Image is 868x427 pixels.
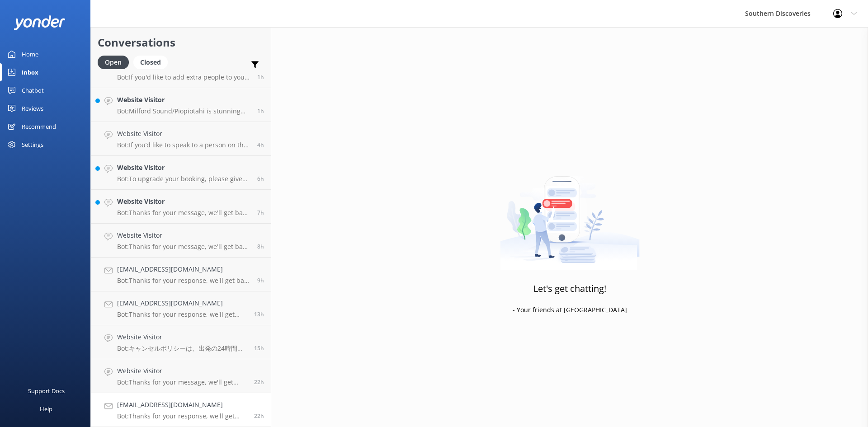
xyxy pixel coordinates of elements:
[91,88,271,122] a: Website VisitorBot:Milford Sound/Piopiotahi is stunning year-round. If you're traveling during wi...
[254,378,264,386] span: Sep 09 2025 06:17pm (UTC +12:00) Pacific/Auckland
[117,129,250,139] h4: Website Visitor
[257,175,264,183] span: Sep 10 2025 10:55am (UTC +12:00) Pacific/Auckland
[117,163,250,173] h4: Website Visitor
[91,122,271,156] a: Website VisitorBot:If you’d like to speak to a person on the Southern Discoveries team, please ca...
[117,344,247,352] p: Bot: キャンセルポリシーは、出発の24時間以上前にご連絡いただければ、別の日に予約を変更するか、キャンセルして返金を受けることができます。詳細は、0800 264 536（[GEOGRAPH...
[117,264,250,274] h4: [EMAIL_ADDRESS][DOMAIN_NAME]
[533,282,606,296] h3: Let's get chatting!
[98,56,129,69] div: Open
[117,412,247,420] p: Bot: Thanks for your response, we'll get back to you as soon as we can during opening hours.
[117,197,250,206] h4: Website Visitor
[91,393,271,427] a: [EMAIL_ADDRESS][DOMAIN_NAME]Bot:Thanks for your response, we'll get back to you as soon as we can...
[22,45,38,63] div: Home
[133,56,168,69] div: Closed
[133,57,172,67] a: Closed
[91,224,271,258] a: Website VisitorBot:Thanks for your message, we'll get back to you as soon as we can. You're also ...
[257,107,264,115] span: Sep 10 2025 03:18pm (UTC +12:00) Pacific/Auckland
[98,34,264,51] h2: Conversations
[500,157,640,270] img: artwork of a man stealing a conversation from at giant smartphone
[117,298,247,308] h4: [EMAIL_ADDRESS][DOMAIN_NAME]
[117,378,247,386] p: Bot: Thanks for your message, we'll get back to you as soon as we can. You're also welcome to kee...
[117,310,247,319] p: Bot: Thanks for your response, we'll get back to you as soon as we can during opening hours.
[117,230,250,240] h4: Website Visitor
[91,291,271,325] a: [EMAIL_ADDRESS][DOMAIN_NAME]Bot:Thanks for your response, we'll get back to you as soon as we can...
[117,277,250,285] p: Bot: Thanks for your response, we'll get back to you as soon as we can during opening hours.
[257,209,264,216] span: Sep 10 2025 10:02am (UTC +12:00) Pacific/Auckland
[117,141,250,149] p: Bot: If you’d like to speak to a person on the Southern Discoveries team, please call [PHONE_NUMB...
[254,310,264,318] span: Sep 10 2025 03:58am (UTC +12:00) Pacific/Auckland
[28,382,65,400] div: Support Docs
[117,243,250,251] p: Bot: Thanks for your message, we'll get back to you as soon as we can. You're also welcome to kee...
[91,359,271,393] a: Website VisitorBot:Thanks for your message, we'll get back to you as soon as we can. You're also ...
[257,141,264,149] span: Sep 10 2025 12:50pm (UTC +12:00) Pacific/Auckland
[22,117,56,136] div: Recommend
[257,73,264,81] span: Sep 10 2025 03:48pm (UTC +12:00) Pacific/Auckland
[117,73,250,81] p: Bot: If you'd like to add extra people to your booking, please contact our reservations team at [...
[257,243,264,250] span: Sep 10 2025 08:29am (UTC +12:00) Pacific/Auckland
[22,81,44,99] div: Chatbot
[22,136,43,154] div: Settings
[117,332,247,342] h4: Website Visitor
[513,305,627,315] p: - Your friends at [GEOGRAPHIC_DATA]
[254,344,264,352] span: Sep 10 2025 01:20am (UTC +12:00) Pacific/Auckland
[117,209,250,217] p: Bot: Thanks for your message, we'll get back to you as soon as we can. You're also welcome to kee...
[117,366,247,376] h4: Website Visitor
[14,15,66,30] img: yonder-white-logo.png
[257,277,264,284] span: Sep 10 2025 07:18am (UTC +12:00) Pacific/Auckland
[98,57,133,67] a: Open
[254,412,264,420] span: Sep 09 2025 06:14pm (UTC +12:00) Pacific/Auckland
[40,400,52,418] div: Help
[91,258,271,291] a: [EMAIL_ADDRESS][DOMAIN_NAME]Bot:Thanks for your response, we'll get back to you as soon as we can...
[91,156,271,190] a: Website VisitorBot:To upgrade your booking, please give our reservations team a call on [PHONE_NU...
[117,95,250,105] h4: Website Visitor
[117,400,247,410] h4: [EMAIL_ADDRESS][DOMAIN_NAME]
[91,190,271,224] a: Website VisitorBot:Thanks for your message, we'll get back to you as soon as we can. You're also ...
[117,175,250,183] p: Bot: To upgrade your booking, please give our reservations team a call on [PHONE_NUMBER]. If you'...
[91,325,271,359] a: Website VisitorBot:キャンセルポリシーは、出発の24時間以上前にご連絡いただければ、別の日に予約を変更するか、キャンセルして返金を受けることができます。詳細は、0800 264...
[22,99,43,117] div: Reviews
[22,63,38,81] div: Inbox
[117,107,250,115] p: Bot: Milford Sound/Piopiotahi is stunning year-round. If you're traveling during winter (May – Se...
